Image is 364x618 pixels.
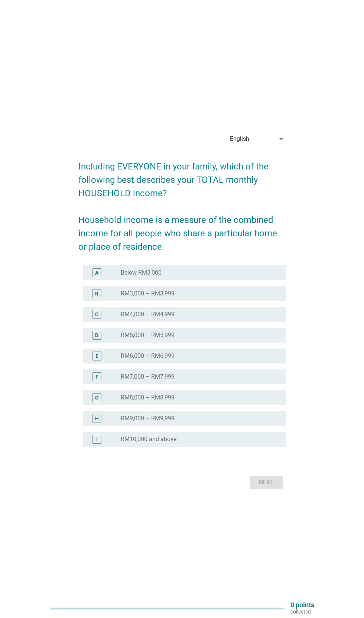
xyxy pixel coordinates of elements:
[95,289,98,297] div: B
[121,311,175,318] label: RM4,000 – RM4,999
[121,415,175,422] label: RM9,000 – RM9,999
[95,331,98,339] div: D
[121,269,162,276] label: Below RM3,000
[121,373,175,381] label: RM7,000 – RM7,999
[95,310,98,318] div: C
[121,352,175,360] label: RM6,000 – RM6,999
[121,331,175,339] label: RM5,000 – RM5,999
[290,608,314,615] p: collected
[95,373,98,381] div: F
[95,352,98,360] div: E
[78,152,285,253] h2: Including EVERYONE in your family, which of the following best describes your TOTAL monthly HOUSE...
[121,436,176,443] label: RM10,000 and above
[277,135,286,143] i: arrow_drop_down
[121,290,175,297] label: RM3,000 – RM3,999
[121,394,175,401] label: RM8,000 – RM8,999
[290,602,314,608] p: 0 points
[95,394,99,401] div: G
[95,414,99,422] div: H
[96,435,98,443] div: I
[230,136,249,142] div: English
[95,269,98,276] div: A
